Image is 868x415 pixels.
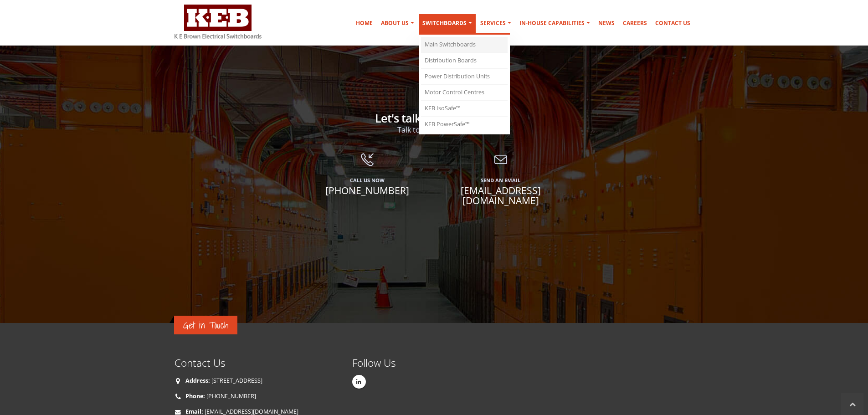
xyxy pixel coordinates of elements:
[477,14,515,32] a: Services
[419,14,476,35] a: Switchboards
[421,53,508,69] a: Distribution Boards
[175,357,339,369] h4: Contact Us
[352,375,366,389] a: Linkedin
[183,318,228,333] span: Get in Touch
[206,392,256,400] a: [PHONE_NUMBER]
[421,37,508,53] a: Main Switchboards
[308,185,427,195] span: [PHONE_NUMBER]
[441,175,561,185] span: Send An Email
[595,14,618,32] a: News
[516,14,594,32] a: In-house Capabilities
[175,5,262,39] img: K E Brown Electrical Switchboards
[421,69,508,85] a: Power Distribution Units
[421,101,508,117] a: KEB IsoSafe™
[441,185,561,205] span: [EMAIL_ADDRESS][DOMAIN_NAME]
[308,154,427,209] a: Call Us Now [PHONE_NUMBER]
[652,14,694,32] a: Contact Us
[619,14,651,32] a: Careers
[308,175,427,185] span: Call Us Now
[185,392,205,400] strong: Phone:
[377,14,418,32] a: About Us
[175,124,694,135] p: Talk to the Specialists
[441,154,561,219] a: Send An Email [EMAIL_ADDRESS][DOMAIN_NAME]
[185,377,210,384] strong: Address:
[211,377,262,384] a: [STREET_ADDRESS]
[421,117,508,132] a: KEB PowerSafe™
[352,357,427,369] h4: Follow Us
[175,112,694,124] h2: Let's talk Switchboards
[421,85,508,101] a: Motor Control Centres
[352,14,376,32] a: Home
